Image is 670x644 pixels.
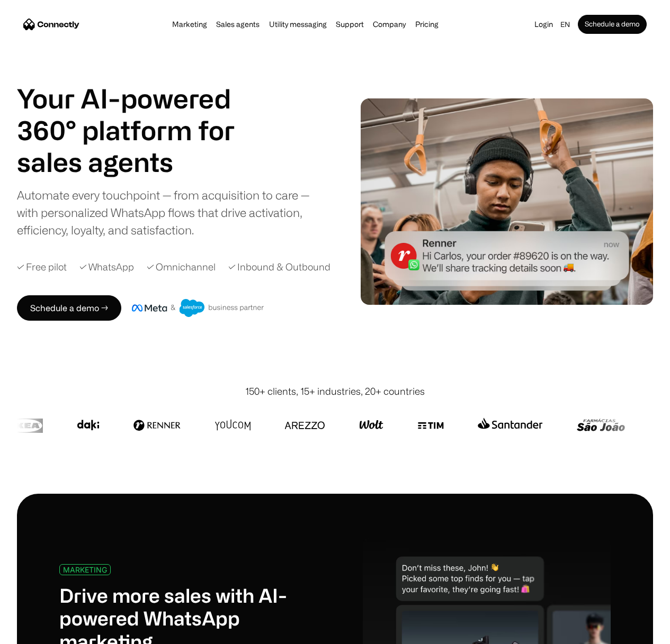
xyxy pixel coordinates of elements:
div: ✓ WhatsApp [79,260,134,274]
a: Utility messaging [266,20,330,29]
div: ✓ Inbound & Outbound [228,260,330,274]
ul: Language list [21,625,64,640]
div: ✓ Omnichannel [147,260,216,274]
div: carousel [17,146,261,178]
div: 150+ clients, 15+ industries, 20+ countries [245,384,425,398]
a: Sales agents [213,20,263,29]
div: en [556,17,578,32]
a: Schedule a demo → [17,295,121,321]
div: en [560,17,570,32]
h1: Your AI-powered 360° platform for [17,83,261,146]
h1: sales agents [17,146,261,178]
img: Meta and Salesforce business partner badge. [132,299,264,317]
div: Automate every touchpoint — from acquisition to care — with personalized WhatsApp flows that driv... [17,186,331,239]
a: Marketing [169,20,210,29]
div: Company [370,17,409,32]
a: Schedule a demo [578,15,647,34]
a: Support [333,20,367,29]
aside: Language selected: English [11,624,64,640]
a: Pricing [412,20,442,29]
div: MARKETING [63,566,107,574]
div: Company [373,17,406,32]
a: Login [531,17,556,32]
div: 1 of 4 [17,146,261,178]
div: ✓ Free pilot [17,260,67,274]
a: home [23,16,79,32]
